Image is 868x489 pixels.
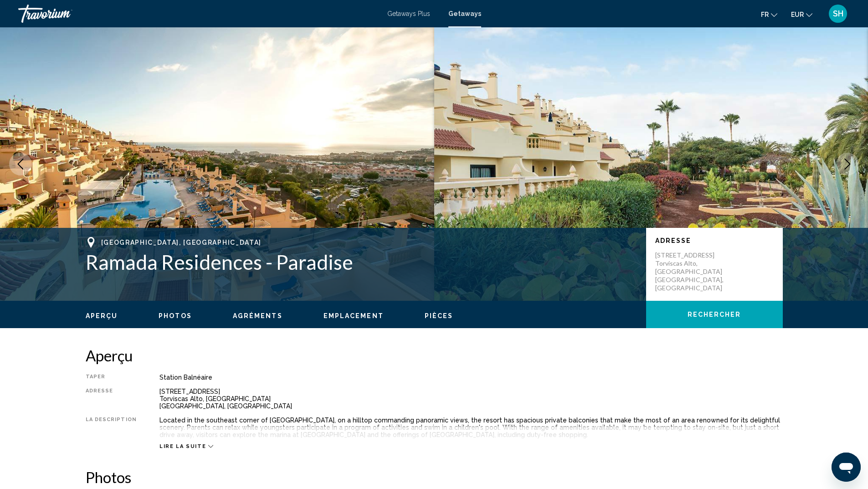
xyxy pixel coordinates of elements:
[159,374,783,381] div: Station balnéaire
[233,312,282,320] button: Agréments
[101,239,262,246] span: [GEOGRAPHIC_DATA], [GEOGRAPHIC_DATA]
[159,312,192,320] button: Photos
[791,8,812,21] button: Change currency
[646,301,783,328] button: Rechercher
[826,4,850,23] button: User Menu
[159,312,192,319] span: Photos
[233,312,282,319] span: Agréments
[791,11,804,18] span: EUR
[86,374,137,381] div: Taper
[18,5,378,23] a: Travorium
[836,153,859,175] button: Next image
[324,312,384,320] button: Emplacement
[448,10,481,17] a: Getaways
[86,417,137,438] div: La description
[159,388,783,410] div: [STREET_ADDRESS] Torviscas Alto, [GEOGRAPHIC_DATA] [GEOGRAPHIC_DATA], [GEOGRAPHIC_DATA]
[425,312,453,319] span: Pièces
[86,346,783,365] h2: Aperçu
[159,443,206,449] span: Lire la suite
[832,453,861,482] iframe: Bouton de lancement de la fenêtre de messagerie
[688,311,741,319] span: Rechercher
[86,250,637,274] h1: Ramada Residences - Paradise
[86,468,783,486] h2: Photos
[86,312,118,319] span: Aperçu
[159,417,783,438] div: Located in the southeast corner of [GEOGRAPHIC_DATA], on a hilltop commanding panoramic views, th...
[9,153,32,175] button: Previous image
[387,10,430,17] a: Getaways Plus
[86,388,137,410] div: Adresse
[86,312,118,320] button: Aperçu
[324,312,384,319] span: Emplacement
[655,237,774,244] p: Adresse
[833,9,843,18] span: SH
[761,8,777,21] button: Change language
[655,251,728,292] p: [STREET_ADDRESS] Torviscas Alto, [GEOGRAPHIC_DATA] [GEOGRAPHIC_DATA], [GEOGRAPHIC_DATA]
[425,312,453,320] button: Pièces
[761,11,769,18] span: fr
[159,443,213,450] button: Lire la suite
